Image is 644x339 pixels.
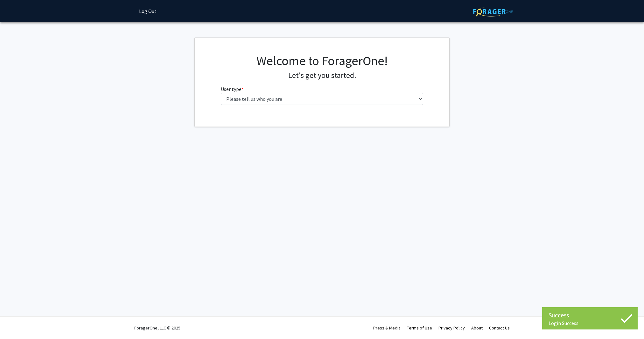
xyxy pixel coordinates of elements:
[471,325,483,331] a: About
[473,7,513,17] img: ForagerOne Logo
[489,325,510,331] a: Contact Us
[134,317,180,339] div: ForagerOne, LLC © 2025
[221,53,423,68] h1: Welcome to ForagerOne!
[549,310,631,320] div: Success
[373,325,401,331] a: Press & Media
[221,85,243,93] label: User type
[221,71,423,80] h4: Let's get you started.
[438,325,465,331] a: Privacy Policy
[549,320,631,326] div: Login Success
[407,325,432,331] a: Terms of Use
